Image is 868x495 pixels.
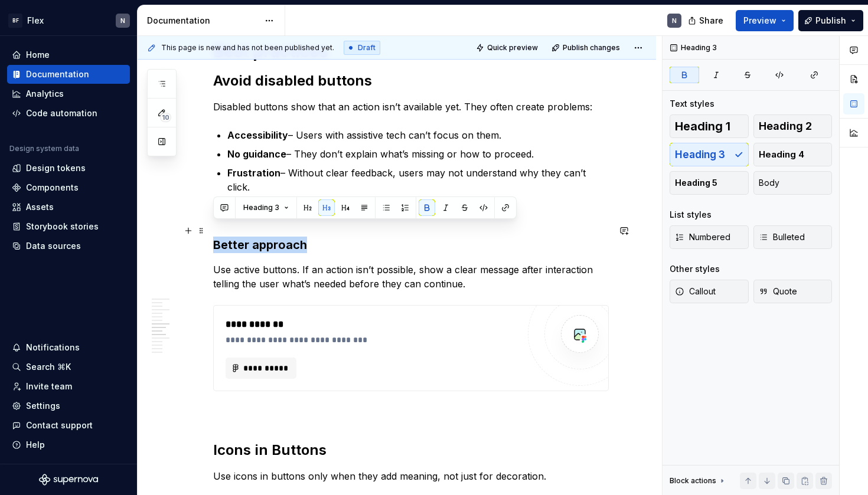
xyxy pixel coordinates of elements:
[227,147,609,161] p: – They don’t explain what’s missing or how to proceed.
[743,15,776,27] span: Preview
[548,40,625,56] button: Publish changes
[7,178,130,197] a: Components
[160,113,171,122] span: 10
[7,65,130,84] a: Documentation
[213,263,609,291] p: Use active buttons. If an action isn’t possible, show a clear message after interaction telling t...
[227,167,280,179] strong: Frustration
[7,159,130,178] a: Design tokens
[8,14,22,28] div: BF
[227,166,609,194] p: – Without clear feedback, users may not understand why they can’t click.
[472,40,543,56] button: Quick preview
[227,148,286,160] strong: No guidance
[161,43,334,53] span: This page is new and has not been published yet.
[26,419,93,431] div: Contact support
[27,15,44,27] div: Flex
[227,129,288,141] strong: Accessibility
[759,149,804,160] span: Heading 4
[736,10,794,31] button: Preview
[26,361,71,373] div: Search ⌘K
[670,280,749,303] button: Callout
[213,441,327,458] strong: Icons in Buttons
[759,286,797,297] span: Quote
[120,16,125,25] div: N
[759,120,812,132] span: Heading 2
[798,10,863,31] button: Publish
[26,182,79,194] div: Components
[7,237,130,255] a: Data sources
[670,98,714,110] div: Text styles
[213,469,609,483] p: Use icons in buttons only when they add meaning, not just for decoration.
[682,10,731,31] button: Share
[2,8,135,33] button: BFFlexN
[675,286,716,297] span: Callout
[7,45,130,64] a: Home
[9,144,79,153] div: Design system data
[672,16,677,25] div: N
[753,280,833,303] button: Quote
[26,68,89,80] div: Documentation
[26,107,97,119] div: Code automation
[753,171,833,195] button: Body
[675,231,730,243] span: Numbered
[7,435,130,454] button: Help
[7,377,130,396] a: Invite team
[213,72,372,89] strong: Avoid disabled buttons
[7,396,130,415] a: Settings
[26,342,80,353] div: Notifications
[39,474,98,486] svg: Supernova Logo
[26,88,64,100] div: Analytics
[213,238,307,252] strong: Better approach
[26,49,50,61] div: Home
[26,221,99,232] div: Storybook stories
[487,43,538,53] span: Quick preview
[670,209,712,221] div: List styles
[670,473,727,489] div: Block actions
[7,104,130,123] a: Code automation
[815,15,846,27] span: Publish
[759,177,779,189] span: Body
[7,217,130,236] a: Storybook stories
[753,225,833,249] button: Bulleted
[759,231,805,243] span: Bulleted
[753,143,833,166] button: Heading 4
[670,225,749,249] button: Numbered
[563,43,620,53] span: Publish changes
[670,263,720,275] div: Other styles
[7,338,130,357] button: Notifications
[7,198,130,217] a: Assets
[26,381,72,392] div: Invite team
[26,439,45,451] div: Help
[227,128,609,142] p: – Users with assistive tech can’t focus on them.
[26,240,81,252] div: Data sources
[26,400,60,412] div: Settings
[7,416,130,435] button: Contact support
[7,358,130,376] button: Search ⌘K
[753,114,833,138] button: Heading 2
[213,100,609,114] p: Disabled buttons show that an action isn’t available yet. They often create problems:
[7,84,130,103] a: Analytics
[675,177,717,189] span: Heading 5
[358,43,376,53] span: Draft
[675,120,730,132] span: Heading 1
[147,15,259,27] div: Documentation
[26,201,54,213] div: Assets
[699,15,723,27] span: Share
[670,171,749,195] button: Heading 5
[26,162,86,174] div: Design tokens
[670,114,749,138] button: Heading 1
